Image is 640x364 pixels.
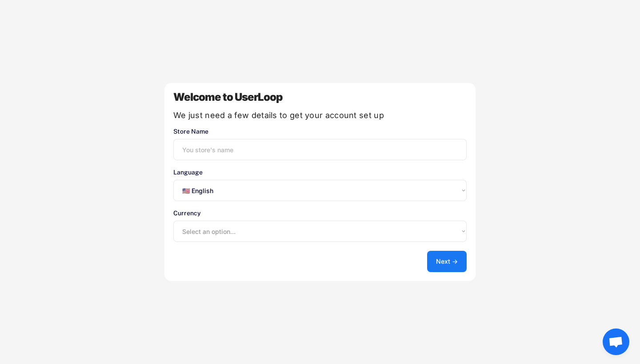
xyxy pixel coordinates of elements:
[603,328,629,355] div: Ouvrir le chat
[173,111,467,119] div: We just need a few details to get your account set up
[173,139,467,160] input: You store's name
[173,92,467,103] div: Welcome to UserLoop
[173,169,467,175] div: Language
[427,251,467,272] button: Next →
[173,128,467,135] div: Store Name
[173,210,467,216] div: Currency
